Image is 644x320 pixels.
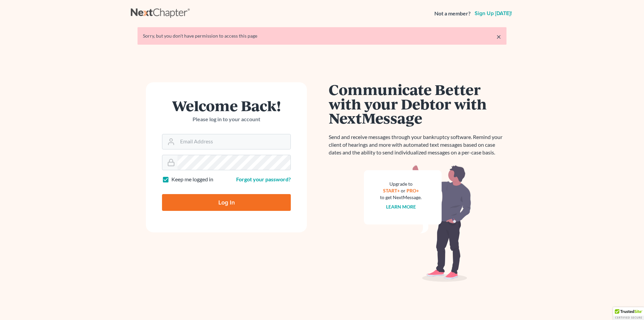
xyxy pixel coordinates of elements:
div: to get NextMessage. [380,194,422,201]
h1: Welcome Back! [162,98,291,113]
div: Sorry, but you don't have permission to access this page [143,33,501,39]
label: Keep me logged in [171,176,213,183]
a: Sign up [DATE]! [473,11,513,16]
p: Please log in to your account [162,116,291,123]
p: Send and receive messages through your bankruptcy software. Remind your client of hearings and mo... [329,133,506,156]
span: or [401,188,406,193]
img: nextmessage_bg-59042aed3d76b12b5cd301f8e5b87938c9018125f34e5fa2b7a6b67550977c72.svg [364,165,471,282]
a: × [496,33,501,41]
a: Learn more [386,204,416,210]
div: Upgrade to [380,181,422,187]
a: START+ [383,188,400,193]
input: Log In [162,194,291,211]
div: TrustedSite Certified [613,307,644,320]
a: Forgot your password? [236,176,291,182]
strong: Not a member? [434,10,471,17]
input: Email Address [177,134,290,149]
a: PRO+ [407,188,419,193]
h1: Communicate Better with your Debtor with NextMessage [329,82,506,125]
